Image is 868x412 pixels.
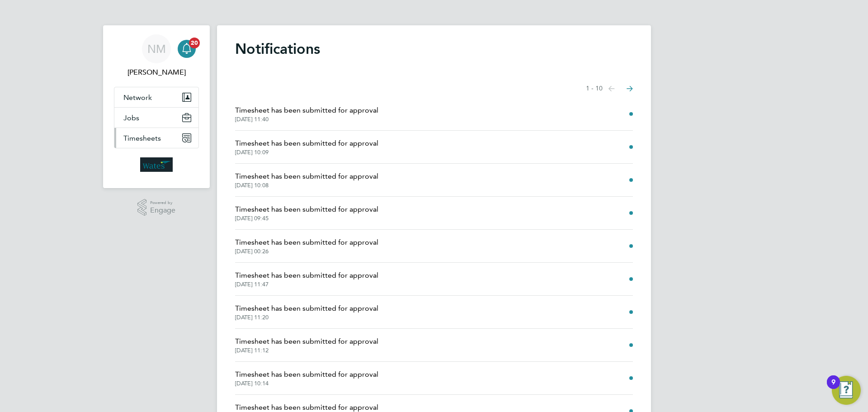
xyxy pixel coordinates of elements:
button: Network [114,87,198,107]
a: Timesheet has been submitted for approval[DATE] 11:40 [235,105,378,123]
span: Timesheet has been submitted for approval [235,138,378,149]
span: Jobs [123,114,139,122]
a: Timesheet has been submitted for approval[DATE] 09:45 [235,204,378,222]
span: [DATE] 11:12 [235,347,378,354]
a: Powered byEngage [137,199,176,216]
img: wates-logo-retina.png [140,157,173,172]
span: Timesheets [123,134,161,142]
a: Timesheet has been submitted for approval[DATE] 10:08 [235,171,378,189]
a: Timesheet has been submitted for approval[DATE] 11:12 [235,336,378,354]
div: 9 [831,382,835,394]
span: Engage [150,207,175,214]
span: [DATE] 00:26 [235,248,378,255]
span: Nicola Merchant [114,67,199,78]
a: Timesheet has been submitted for approval[DATE] 10:09 [235,138,378,156]
span: 1 - 10 [586,84,603,93]
span: [DATE] 10:09 [235,149,378,156]
span: [DATE] 11:20 [235,314,378,321]
span: Network [123,93,152,102]
button: Timesheets [114,128,198,148]
span: [DATE] 11:47 [235,281,378,288]
a: Timesheet has been submitted for approval[DATE] 11:20 [235,303,378,321]
span: [DATE] 09:45 [235,215,378,222]
button: Jobs [114,108,198,128]
span: [DATE] 10:08 [235,182,378,189]
a: Timesheet has been submitted for approval[DATE] 00:26 [235,237,378,255]
h1: Notifications [235,40,633,58]
span: Timesheet has been submitted for approval [235,204,378,215]
nav: Main navigation [103,25,210,188]
span: [DATE] 11:40 [235,116,378,123]
a: Timesheet has been submitted for approval[DATE] 10:14 [235,369,378,387]
span: Timesheet has been submitted for approval [235,303,378,314]
a: Go to home page [114,157,199,172]
span: Timesheet has been submitted for approval [235,270,378,281]
span: Timesheet has been submitted for approval [235,105,378,116]
span: Timesheet has been submitted for approval [235,336,378,347]
span: [DATE] 10:14 [235,380,378,387]
span: Timesheet has been submitted for approval [235,369,378,380]
a: NM[PERSON_NAME] [114,34,199,78]
a: 20 [178,34,196,63]
span: 20 [189,38,200,48]
span: NM [147,43,166,55]
span: Timesheet has been submitted for approval [235,237,378,248]
button: Open Resource Center, 9 new notifications [832,376,861,405]
span: Powered by [150,199,175,207]
span: Timesheet has been submitted for approval [235,171,378,182]
nav: Select page of notifications list [586,80,633,98]
a: Timesheet has been submitted for approval[DATE] 11:47 [235,270,378,288]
